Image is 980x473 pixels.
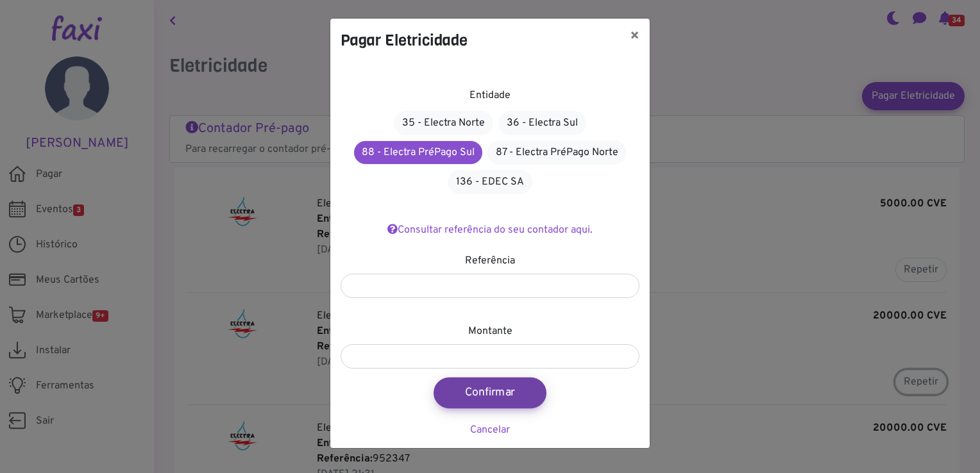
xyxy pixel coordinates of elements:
a: 136 - EDEC SA [448,170,532,194]
label: Referência [465,253,515,269]
h4: Pagar Eletricidade [341,29,468,52]
a: Consultar referência do seu contador aqui. [387,224,593,236]
a: 88 - Electra PréPago Sul [354,141,482,164]
label: Montante [468,324,512,339]
button: × [620,19,650,54]
a: 87 - Electra PréPago Norte [487,140,627,165]
button: Confirmar [434,378,546,408]
a: 35 - Electra Norte [394,111,493,135]
a: Cancelar [470,424,510,436]
a: 36 - Electra Sul [498,111,586,135]
label: Entidade [469,88,511,103]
